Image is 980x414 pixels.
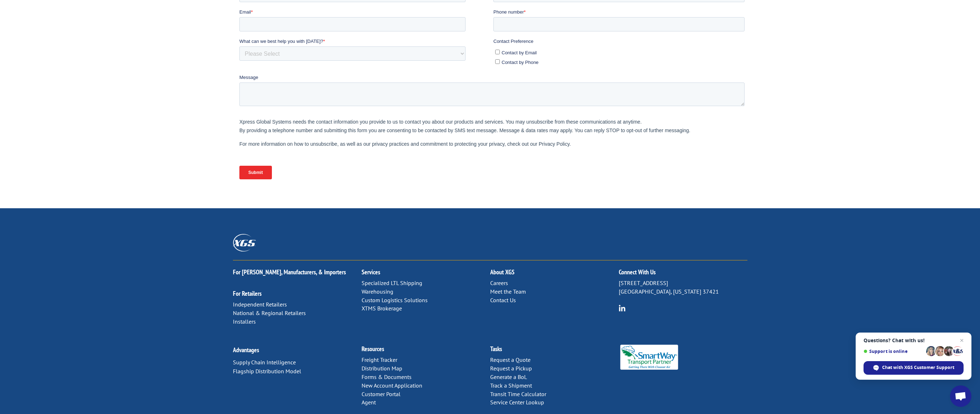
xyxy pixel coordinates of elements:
a: Transit Time Calculator [490,390,546,398]
a: Services [362,268,380,276]
div: Chat with XGS Customer Support [864,361,964,375]
a: Generate a BoL [490,373,527,380]
input: Contact by Email [256,70,260,75]
a: Forms & Documents [362,373,412,380]
h2: Connect With Us [619,269,747,279]
a: Careers [490,279,508,286]
a: Distribution Map [362,365,402,372]
a: Track a Shipment [490,382,532,389]
a: National & Regional Retailers [233,309,306,316]
a: Warehousing [362,288,393,295]
span: Last name [254,1,276,6]
span: Contact Preference [254,59,294,65]
a: Independent Retailers [233,301,287,308]
span: Phone number [254,30,284,35]
a: XTMS Brokerage [362,305,402,312]
a: Meet the Team [490,288,526,295]
a: Flagship Distribution Model [233,368,301,375]
h2: Tasks [490,346,619,356]
a: Contact Us [490,296,516,304]
a: Supply Chain Intelligence [233,359,296,366]
div: Open chat [950,385,971,407]
a: Freight Tracker [362,356,397,363]
p: [STREET_ADDRESS] [GEOGRAPHIC_DATA], [US_STATE] 37421 [619,279,747,296]
span: Support is online [864,349,924,354]
span: Chat with XGS Customer Support [882,364,954,371]
a: New Account Application [362,382,422,389]
span: Contact by Phone [262,80,299,86]
a: Agent [362,399,376,406]
a: Custom Logistics Solutions [362,296,428,304]
a: Installers [233,318,256,325]
img: XGS_Logos_ALL_2024_All_White [233,234,256,251]
img: Smartway_Logo [619,345,680,370]
a: Resources [362,345,384,353]
input: Contact by Phone [256,80,260,85]
a: Advantages [233,346,259,354]
a: Service Center Lookup [490,399,544,406]
span: Questions? Chat with us! [864,338,964,343]
a: For [PERSON_NAME], Manufacturers, & Importers [233,268,346,276]
a: About XGS [490,268,514,276]
a: For Retailers [233,289,262,298]
a: Request a Quote [490,356,531,363]
span: Close chat [957,336,966,345]
a: Specialized LTL Shipping [362,279,422,286]
a: Request a Pickup [490,365,532,372]
img: group-6 [619,305,626,311]
a: Customer Portal [362,390,401,398]
span: Contact by Email [262,71,297,76]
